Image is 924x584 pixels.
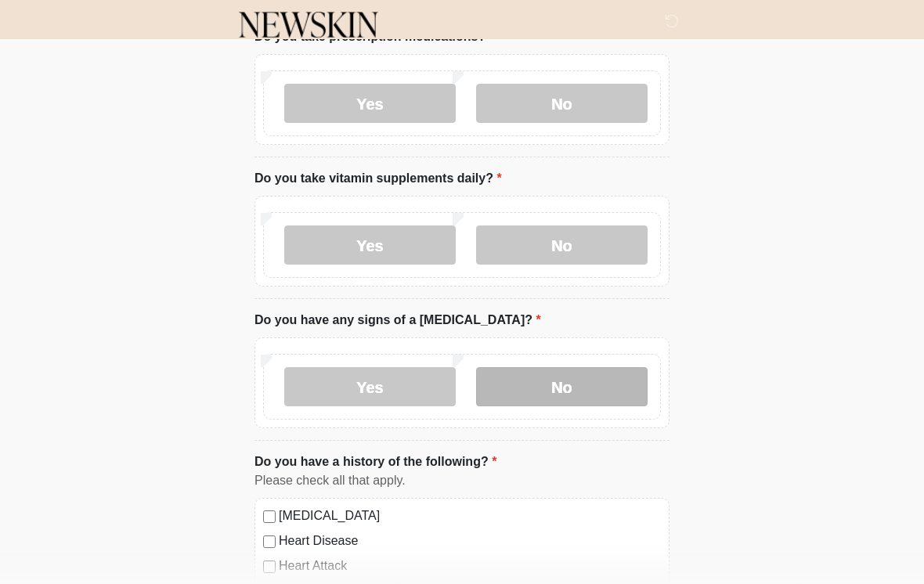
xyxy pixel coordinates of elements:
label: [MEDICAL_DATA] [279,506,661,525]
label: No [476,225,648,265]
label: Heart Disease [279,532,661,550]
input: [MEDICAL_DATA] [263,510,276,523]
div: Please check all that apply. [254,471,670,490]
label: Yes [284,367,456,406]
label: Heart Attack [279,557,661,575]
label: Do you take vitamin supplements daily? [254,169,502,188]
label: Yes [284,84,456,123]
label: No [476,84,648,123]
input: Heart Disease [263,535,276,548]
label: Yes [284,225,456,265]
img: Newskin Logo [239,12,378,38]
input: Heart Attack [263,561,276,573]
label: Do you have a history of the following? [254,452,496,471]
label: Do you have any signs of a [MEDICAL_DATA]? [254,311,541,330]
label: No [476,367,648,406]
